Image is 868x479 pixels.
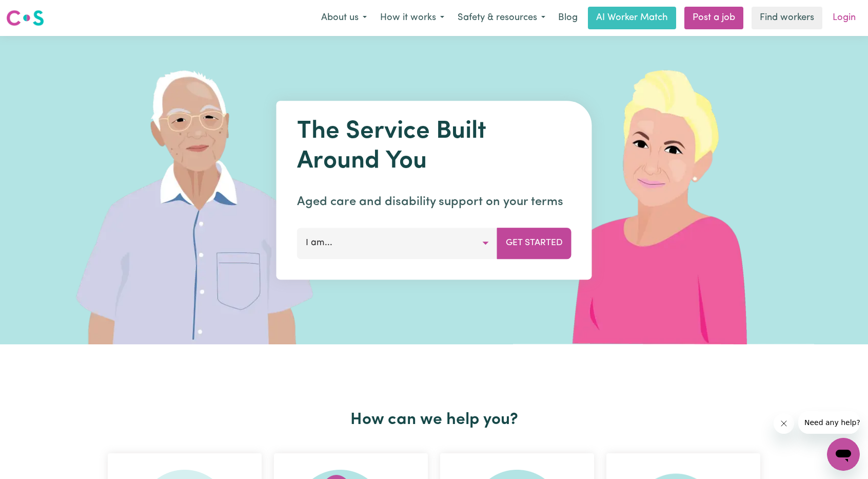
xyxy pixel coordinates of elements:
iframe: Close message [774,413,794,434]
button: I am... [297,228,498,259]
img: Careseekers logo [6,9,44,27]
a: AI Worker Match [588,7,676,29]
a: Blog [552,7,584,29]
a: Find workers [752,7,822,29]
span: Need any help? [6,7,62,15]
h1: The Service Built Around You [297,117,571,176]
iframe: Button to launch messaging window [827,438,860,471]
a: Login [826,7,862,29]
p: Aged care and disability support on your terms [297,193,571,211]
a: Careseekers logo [6,6,44,30]
button: Get Started [497,228,571,259]
h2: How can we help you? [102,410,766,430]
button: About us [314,7,373,29]
iframe: Message from company [798,411,860,434]
a: Post a job [684,7,743,29]
button: How it works [373,7,451,29]
button: Safety & resources [451,7,552,29]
